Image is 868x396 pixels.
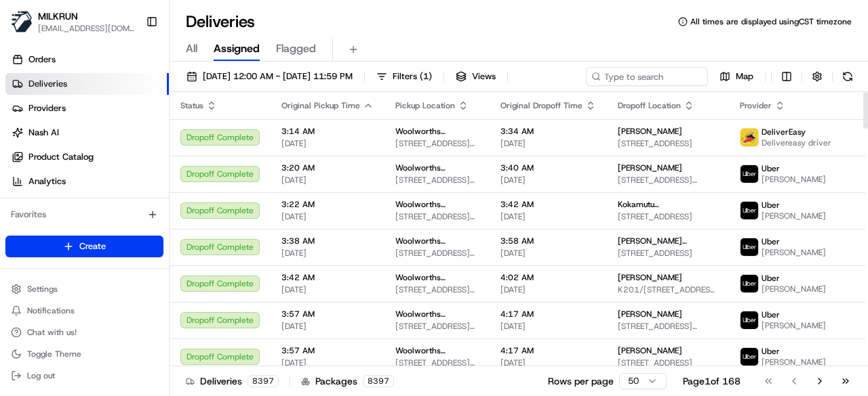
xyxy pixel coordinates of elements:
span: Status [180,100,203,111]
span: 3:20 AM [281,162,374,173]
span: Settings [27,284,58,294]
span: 3:22 AM [281,199,374,210]
span: Original Dropoff Time [500,100,583,111]
span: [PERSON_NAME] [762,211,826,221]
span: [STREET_ADDRESS][PERSON_NAME] [395,211,479,222]
span: 3:58 AM [500,236,596,246]
button: [EMAIL_ADDRESS][DOMAIN_NAME] [38,23,135,34]
span: [DATE] [500,357,596,368]
span: Orders [28,53,56,66]
span: Dropoff Location [618,100,681,111]
span: 3:38 AM [281,236,374,246]
span: [STREET_ADDRESS] [618,211,718,222]
span: [DATE] [500,321,596,332]
button: Settings [5,280,163,299]
span: Deliveries [28,78,67,90]
span: [PERSON_NAME] [762,284,826,294]
span: All [186,41,197,57]
span: ( 1 ) [420,70,432,83]
span: Analytics [28,175,66,188]
span: [STREET_ADDRESS] [618,357,718,368]
span: [DATE] [281,175,374,185]
button: Toggle Theme [5,345,163,364]
span: [DATE] [500,175,596,185]
span: [STREET_ADDRESS][PERSON_NAME] [395,357,479,368]
span: [DATE] [500,211,596,222]
span: 4:02 AM [500,272,596,283]
span: Product Catalog [28,151,94,163]
a: Product Catalog [5,146,169,168]
span: [STREET_ADDRESS][PERSON_NAME] [395,321,479,332]
div: Favorites [5,204,163,225]
span: 3:57 AM [281,345,374,356]
span: Kokamutu [PERSON_NAME] [618,199,718,210]
span: [DATE] [281,284,374,295]
button: Refresh [838,67,857,86]
span: 3:42 AM [281,272,374,283]
span: K201/[STREET_ADDRESS][PERSON_NAME] [618,284,718,295]
a: Nash AI [5,122,169,144]
span: [STREET_ADDRESS] [618,248,718,259]
button: MILKRUNMILKRUN[EMAIL_ADDRESS][DOMAIN_NAME] [5,5,140,38]
button: Log out [5,366,163,385]
span: Woolworths Supermarket [GEOGRAPHIC_DATA] - [GEOGRAPHIC_DATA] [395,199,479,210]
span: Toggle Theme [27,349,81,359]
button: Chat with us! [5,323,163,342]
img: delivereasy_logo.png [741,129,758,146]
span: All times are displayed using CST timezone [690,16,852,27]
span: [PERSON_NAME] [618,309,682,320]
span: 4:17 AM [500,345,596,356]
span: [DATE] [281,138,374,149]
span: Uber [762,346,780,357]
span: [DATE] [281,321,374,332]
div: 8397 [248,375,279,387]
img: uber-new-logo.jpeg [741,238,758,256]
div: Packages [301,374,394,388]
span: Assigned [214,41,260,57]
span: 3:40 AM [500,162,596,173]
span: 4:17 AM [500,309,596,320]
span: Uber [762,236,780,247]
span: Woolworths Supermarket [GEOGRAPHIC_DATA] - [GEOGRAPHIC_DATA] [395,126,479,137]
span: Woolworths Supermarket [GEOGRAPHIC_DATA] - [GEOGRAPHIC_DATA] [395,272,479,283]
span: Woolworths Supermarket [GEOGRAPHIC_DATA] - [GEOGRAPHIC_DATA] [395,236,479,246]
span: [DATE] [500,248,596,259]
span: [STREET_ADDRESS][PERSON_NAME] [395,175,479,185]
span: [STREET_ADDRESS][PERSON_NAME] [618,175,718,185]
button: Map [713,67,759,86]
span: Woolworths Supermarket [GEOGRAPHIC_DATA] - [GEOGRAPHIC_DATA] [395,309,479,320]
a: Deliveries [5,73,169,95]
span: Chat with us! [27,327,77,338]
span: Map [736,70,753,83]
img: uber-new-logo.jpeg [741,202,758,219]
span: Pickup Location [395,100,455,111]
span: Providers [28,102,66,114]
a: Analytics [5,171,169,192]
div: Deliveries [186,374,279,388]
img: MILKRUN [11,11,33,32]
span: [STREET_ADDRESS][PERSON_NAME] [395,138,479,149]
span: [PERSON_NAME] [762,320,826,331]
span: [PERSON_NAME] [618,162,682,173]
div: 8397 [363,375,394,387]
div: Page 1 of 168 [683,374,741,388]
img: uber-new-logo.jpeg [741,165,758,183]
button: MILKRUN [38,9,78,23]
span: [PERSON_NAME] [618,126,682,137]
span: Log out [27,370,55,381]
span: [PERSON_NAME] [618,272,682,283]
span: Nash AI [28,127,59,139]
span: Uber [762,163,780,174]
span: [DATE] [281,211,374,222]
span: [STREET_ADDRESS] [618,138,718,149]
button: [DATE] 12:00 AM - [DATE] 11:59 PM [180,67,359,86]
button: Views [450,67,502,86]
span: [PERSON_NAME] [762,247,826,258]
button: Notifications [5,301,163,320]
img: uber-new-logo.jpeg [741,311,758,329]
span: [PERSON_NAME][GEOGRAPHIC_DATA] [618,236,718,246]
span: 3:42 AM [500,199,596,210]
span: Delivereasy driver [762,137,831,148]
h1: Deliveries [186,11,255,32]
